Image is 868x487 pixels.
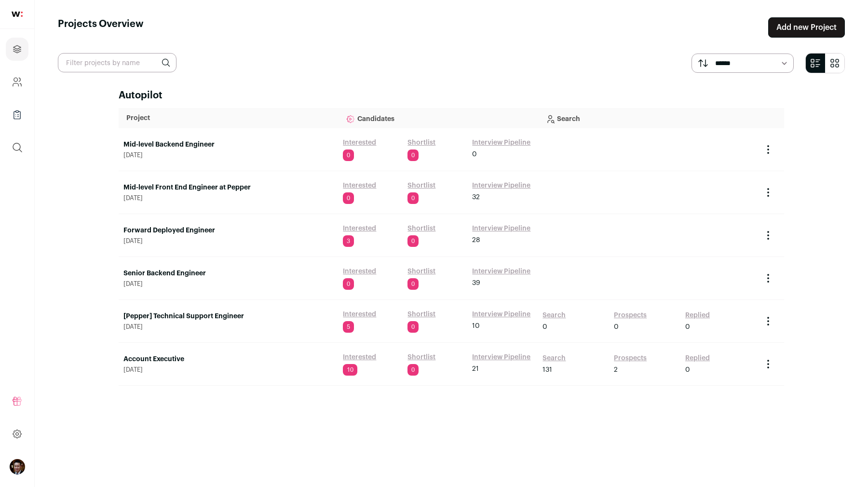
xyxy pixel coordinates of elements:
span: 28 [472,235,480,245]
a: Interview Pipeline [472,138,530,148]
a: Interview Pipeline [472,352,530,362]
span: 5 [343,321,354,333]
button: Project Actions [762,144,774,155]
h1: Projects Overview [58,17,144,38]
a: Interview Pipeline [472,224,530,233]
span: 0 [407,149,419,161]
a: Interested [343,267,376,276]
a: Senior Backend Engineer [123,269,333,278]
span: 0 [407,278,419,290]
a: Interested [343,224,376,233]
span: 2 [614,365,618,375]
a: Projects [6,38,28,61]
img: 232269-medium_jpg [10,459,25,474]
span: 0 [472,149,477,159]
span: 131 [542,365,552,375]
a: Shortlist [407,267,435,276]
a: Mid-level Front End Engineer at Pepper [123,183,333,192]
span: 0 [542,322,547,332]
a: Shortlist [407,224,435,233]
span: [DATE] [123,323,333,331]
a: Prospects [614,311,647,320]
a: Account Executive [123,354,333,364]
span: 10 [343,364,357,376]
a: Interested [343,310,376,319]
span: [DATE] [123,151,333,159]
button: Project Actions [762,358,774,370]
span: 32 [472,192,480,202]
a: Interested [343,138,376,148]
span: 21 [472,364,479,374]
a: Prospects [614,353,647,363]
a: Shortlist [407,138,435,148]
p: Candidates [346,108,530,128]
a: Replied [685,353,710,363]
a: Interview Pipeline [472,181,530,190]
span: [DATE] [123,237,333,245]
a: Replied [685,311,710,320]
span: 39 [472,278,480,288]
a: Add new Project [768,17,845,38]
a: Shortlist [407,352,435,362]
span: 3 [343,235,354,247]
span: 0 [407,364,419,376]
button: Project Actions [762,272,774,284]
span: 10 [472,321,480,331]
a: Company Lists [6,103,28,126]
button: Project Actions [762,187,774,198]
p: Project [126,113,330,123]
a: Search [542,311,566,320]
span: [DATE] [123,194,333,202]
button: Open dropdown [10,459,25,474]
h2: Autopilot [119,89,784,102]
span: [DATE] [123,366,333,374]
a: Interested [343,181,376,190]
a: Mid-level Backend Engineer [123,140,333,149]
a: Forward Deployed Engineer [123,226,333,235]
span: 0 [407,235,419,247]
a: [Pepper] Technical Support Engineer [123,311,333,321]
span: [DATE] [123,280,333,288]
a: Company and ATS Settings [6,70,28,94]
span: 0 [343,278,354,290]
a: Interview Pipeline [472,310,530,319]
span: 0 [685,322,690,332]
button: Project Actions [762,315,774,327]
span: 0 [685,365,690,375]
p: Search [545,108,749,128]
button: Project Actions [762,230,774,241]
img: wellfound-shorthand-0d5821cbd27db2630d0214b213865d53afaa358527fdda9d0ea32b1df1b89c2c.svg [12,12,23,17]
input: Filter projects by name [58,53,176,72]
span: 0 [407,321,419,333]
a: Shortlist [407,181,435,190]
span: 0 [614,322,619,332]
a: Interview Pipeline [472,267,530,276]
span: 0 [343,192,354,204]
a: Search [542,353,566,363]
a: Shortlist [407,310,435,319]
span: 0 [407,192,419,204]
span: 0 [343,149,354,161]
a: Interested [343,352,376,362]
